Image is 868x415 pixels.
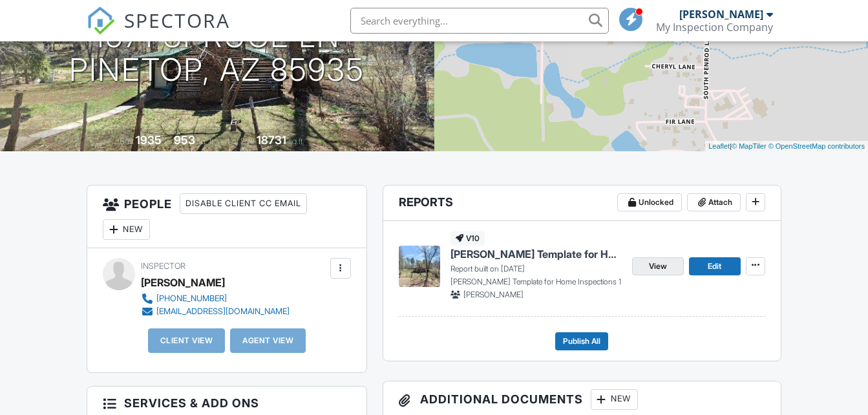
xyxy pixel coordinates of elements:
[708,142,730,150] a: Leaflet
[69,19,365,88] h1: 1571 spruce ln Pinetop, Az 85935
[180,193,307,214] div: Disable Client CC Email
[156,293,227,304] div: [PHONE_NUMBER]
[141,305,290,318] a: [EMAIL_ADDRESS][DOMAIN_NAME]
[228,136,255,146] span: Lot Size
[768,142,865,150] a: © OpenStreetMap contributors
[141,273,225,292] div: [PERSON_NAME]
[174,133,195,147] div: 953
[156,306,290,317] div: [EMAIL_ADDRESS][DOMAIN_NAME]
[124,6,230,34] span: SPECTORA
[87,17,230,45] a: SPECTORA
[87,186,366,248] h3: People
[103,219,150,240] div: New
[136,133,162,147] div: 1935
[257,133,286,147] div: 18731
[705,141,868,152] div: |
[288,136,304,146] span: sq.ft.
[679,8,763,21] div: [PERSON_NAME]
[120,136,134,146] span: Built
[87,6,115,35] img: The Best Home Inspection Software - Spectora
[350,8,609,34] input: Search everything...
[141,292,290,305] a: [PHONE_NUMBER]
[141,261,185,271] span: Inspector
[656,21,773,34] div: My Inspection Company
[197,136,215,146] span: sq. ft.
[591,389,638,410] div: New
[732,142,767,150] a: © MapTiler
